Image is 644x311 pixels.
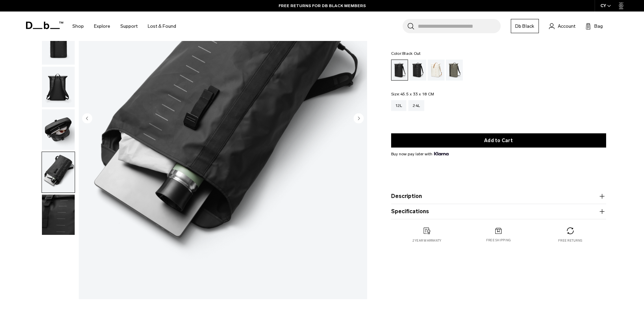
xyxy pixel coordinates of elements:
[412,238,442,243] p: 2 year warranty
[400,92,434,96] span: 45.5 x 33 x 18 CM
[391,92,434,96] legend: Size:
[279,3,366,9] a: FREE RETURNS FOR DB BLACK MEMBERS
[558,238,582,243] p: Free returns
[391,51,421,55] legend: Color:
[42,109,75,150] button: Essential Backpack 24L Black Out
[148,14,176,38] a: Lost & Found
[42,67,75,107] img: Essential Backpack 24L Black Out
[42,195,75,235] img: Essential Backpack 24L Black Out
[486,238,511,243] p: Free shipping
[409,60,426,81] a: Charcoal Grey
[402,51,421,56] span: Black Out
[42,66,75,108] button: Essential Backpack 24L Black Out
[42,109,75,150] img: Essential Backpack 24L Black Out
[434,152,449,155] img: {"height" => 20, "alt" => "Klarna"}
[391,192,606,200] button: Description
[67,12,181,41] nav: Main Navigation
[94,14,110,38] a: Explore
[549,22,575,30] a: Account
[594,23,603,30] span: Bag
[391,60,408,81] a: Black Out
[42,152,75,193] button: Essential Backpack 24L Black Out
[586,22,603,30] button: Bag
[72,14,84,38] a: Shop
[391,151,449,157] span: Buy now pay later with
[82,113,92,125] button: Previous slide
[511,19,539,33] a: Db Black
[42,194,75,236] button: Essential Backpack 24L Black Out
[446,60,463,81] a: Forest Green
[354,113,364,125] button: Next slide
[391,100,407,111] a: 12L
[391,207,606,216] button: Specifications
[558,23,575,30] span: Account
[391,133,606,148] button: Add to Cart
[120,14,138,38] a: Support
[42,24,75,65] img: Essential Backpack 24L Black Out
[428,60,445,81] a: Oatmilk
[42,24,75,65] button: Essential Backpack 24L Black Out
[408,100,424,111] a: 24L
[42,152,75,193] img: Essential Backpack 24L Black Out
